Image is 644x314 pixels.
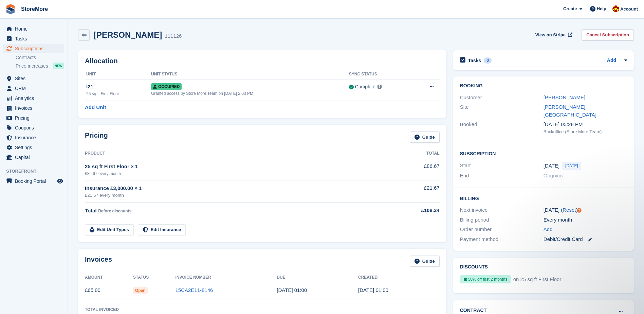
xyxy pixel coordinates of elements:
[15,74,56,83] span: Sites
[165,32,182,40] div: 111126
[85,57,440,65] h2: Allocation
[5,4,16,14] img: stora-icon-8386f47178a22dfd0bd8f6a31ec36ba5ce8667c1dd55bd0f319d3a0aa187defe.svg
[15,93,56,103] span: Analytics
[612,5,619,12] img: Store More Team
[544,235,627,243] div: Debit/Credit Card
[460,83,627,89] h2: Booking
[16,63,48,69] span: Price increases
[3,34,64,43] a: menu
[175,287,213,293] a: 15CA2E11-8146
[3,44,64,53] a: menu
[85,208,97,213] span: Total
[358,272,440,283] th: Created
[544,94,585,100] a: [PERSON_NAME]
[151,69,349,80] th: Unit Status
[355,83,375,90] div: Complete
[15,176,56,186] span: Booking Portal
[151,83,182,90] span: Occupied
[15,113,56,123] span: Pricing
[410,256,440,267] a: Guide
[544,121,627,128] div: [DATE] 05:28 PM
[3,123,64,133] a: menu
[16,62,64,70] a: Price increases NEW
[544,128,627,135] div: Backoffice (Store More Team)
[563,207,576,213] a: Reset
[460,94,544,102] div: Customer
[378,85,382,89] img: icon-info-grey-7440780725fd019a000dd9b08b2336e03edf1995a4989e88bcd33f0948082b44.svg
[562,162,581,170] span: [DATE]
[3,143,64,152] a: menu
[53,63,64,69] div: NEW
[460,121,544,135] div: Booked
[468,57,481,64] h2: Tasks
[544,173,563,178] span: Ongoing
[85,307,119,313] div: Total Invoiced
[3,176,64,186] a: menu
[15,34,56,43] span: Tasks
[460,264,627,270] h2: Discounts
[3,133,64,142] a: menu
[85,224,134,235] a: Edit Unit Types
[85,104,106,111] a: Add Unit
[484,57,492,64] div: 0
[86,91,151,97] div: 25 sq ft First Floor
[620,6,638,13] span: Account
[544,162,559,170] time: 2025-09-30 00:00:00 UTC
[151,90,349,97] div: Granted access by Store More Team on [DATE] 2:03 PM
[85,171,385,177] div: £86.67 every month
[85,132,108,143] h2: Pricing
[85,256,112,267] h2: Invoices
[535,32,566,38] span: View on Stripe
[460,226,544,233] div: Order number
[460,172,544,180] div: End
[85,185,385,192] div: Insurance £3,000.00 × 1
[460,103,544,119] div: Site
[277,272,358,283] th: Due
[3,93,64,103] a: menu
[544,104,596,118] a: [PERSON_NAME][GEOGRAPHIC_DATA]
[385,159,439,180] td: £86.67
[607,57,616,65] a: Add
[86,83,151,91] div: I21
[410,132,440,143] a: Guide
[133,287,148,294] span: Open
[512,276,562,282] span: on 25 sq ft First Floor
[85,163,385,171] div: 25 sq ft First Floor × 1
[15,44,56,53] span: Subscriptions
[460,162,544,170] div: Start
[576,207,582,213] div: Tooltip anchor
[15,24,56,34] span: Home
[85,69,151,80] th: Unit
[582,29,634,40] a: Cancel Subscription
[385,207,439,214] div: £108.34
[3,74,64,83] a: menu
[15,153,56,162] span: Capital
[563,5,577,12] span: Create
[544,206,627,214] div: [DATE] ( )
[175,272,277,283] th: Invoice Number
[460,307,487,314] h2: Contract
[15,123,56,133] span: Coupons
[3,84,64,93] a: menu
[544,216,627,224] div: Every month
[349,69,412,80] th: Sync Status
[460,206,544,214] div: Next invoice
[460,150,627,157] h2: Subscription
[385,180,439,203] td: £21.67
[133,272,176,283] th: Status
[15,143,56,152] span: Settings
[15,133,56,142] span: Insurance
[56,177,64,185] a: Preview store
[15,103,56,113] span: Invoices
[3,113,64,123] a: menu
[3,24,64,34] a: menu
[85,283,133,298] td: £65.00
[3,103,64,113] a: menu
[16,54,64,61] a: Contracts
[18,3,51,15] a: StoreMore
[533,29,574,40] a: View on Stripe
[15,84,56,93] span: CRM
[85,192,385,199] div: £21.67 every month
[460,275,511,283] div: 50% off first 2 months
[544,226,553,233] a: Add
